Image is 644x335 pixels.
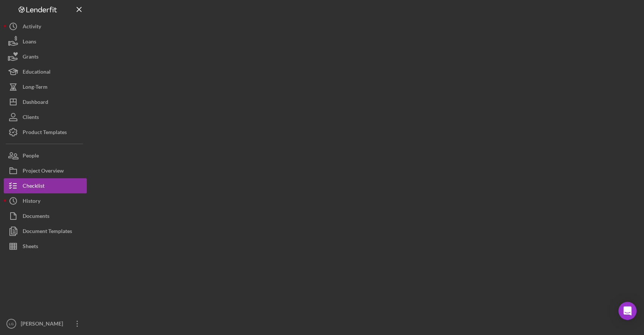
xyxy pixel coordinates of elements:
button: Educational [4,64,87,79]
div: Document Templates [23,224,72,241]
div: Documents [23,208,49,225]
div: Product Templates [23,125,67,142]
div: Educational [23,64,51,81]
div: Clients [23,110,39,127]
div: [PERSON_NAME] [19,316,68,333]
button: Clients [4,110,87,125]
div: Long-Term [23,79,48,96]
button: Documents [4,208,87,224]
button: Loans [4,34,87,49]
button: Document Templates [4,224,87,239]
div: People [23,148,39,165]
button: Long-Term [4,79,87,94]
button: Activity [4,19,87,34]
text: LG [9,322,14,326]
div: Loans [23,34,36,51]
button: Grants [4,49,87,64]
button: People [4,148,87,163]
div: Grants [23,49,38,66]
div: Dashboard [23,94,48,111]
button: History [4,193,87,208]
button: Sheets [4,239,87,254]
button: Product Templates [4,125,87,140]
div: Project Overview [23,163,64,180]
button: Checklist [4,178,87,193]
div: Sheets [23,239,38,256]
button: Project Overview [4,163,87,178]
div: Checklist [23,178,45,195]
button: LG[PERSON_NAME] [4,316,87,331]
button: Dashboard [4,94,87,110]
div: History [23,193,40,210]
div: Open Intercom Messenger [618,302,636,320]
div: Activity [23,19,41,36]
